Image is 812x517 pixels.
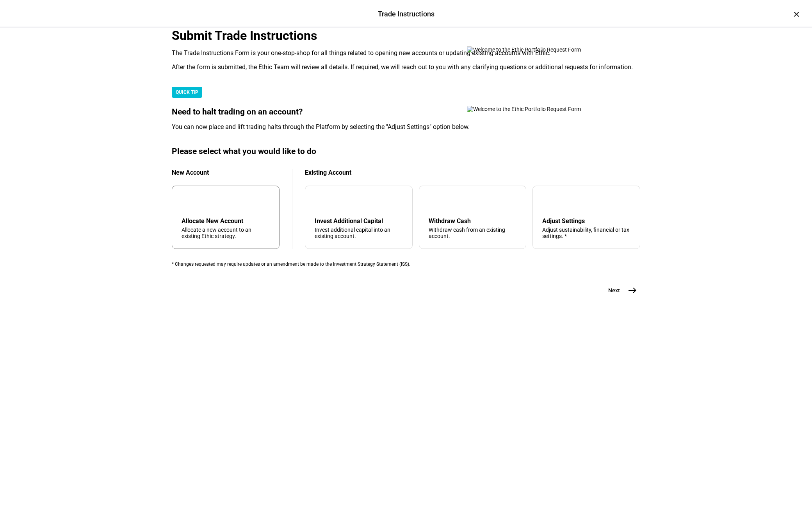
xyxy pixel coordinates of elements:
[172,63,640,71] div: After the form is submitted, the Ethic Team will review all details. If required, we will reach o...
[172,147,640,156] div: Please select what you would like to do
[429,227,517,239] div: Withdraw cash from an existing account.
[172,107,640,117] div: Need to halt trading on an account?
[467,106,607,112] img: Welcome to the Ethic Portfolio Request Form
[790,8,803,20] div: ×
[172,28,640,43] div: Submit Trade Instructions
[429,217,517,225] div: Withdraw Cash
[172,261,640,267] div: * Changes requested may require updates or an amendment be made to the Investment Strategy Statem...
[315,217,403,225] div: Invest Additional Capital
[542,195,555,208] mat-icon: tune
[599,283,640,298] button: Next
[628,286,637,295] mat-icon: east
[172,123,640,131] div: You can now place and lift trading halts through the Platform by selecting the "Adjust Settings" ...
[315,227,403,239] div: Invest additional capital into an existing account.
[467,47,607,53] img: Welcome to the Ethic Portfolio Request Form
[608,286,620,294] span: Next
[316,197,326,206] mat-icon: arrow_downward
[172,49,640,57] div: The Trade Instructions Form is your one-stop-shop for all things related to opening new accounts ...
[182,217,270,225] div: Allocate New Account
[305,169,640,176] div: Existing Account
[430,197,440,206] mat-icon: arrow_upward
[542,217,630,225] div: Adjust Settings
[172,169,280,176] div: New Account
[378,9,434,19] div: Trade Instructions
[542,227,630,239] div: Adjust sustainability, financial or tax settings. *
[183,197,192,206] mat-icon: add
[182,227,270,239] div: Allocate a new account to an existing Ethic strategy.
[172,87,202,98] div: QUICK TIP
